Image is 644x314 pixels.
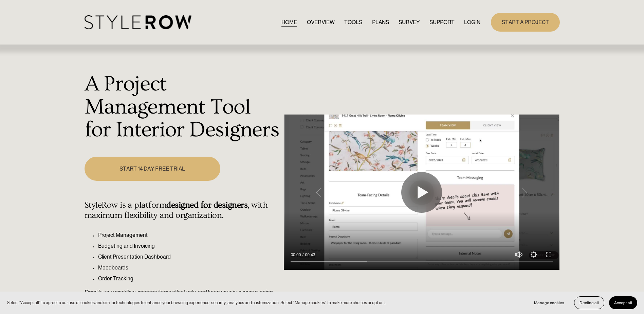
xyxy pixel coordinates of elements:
a: LOGIN [464,18,480,27]
p: Budgeting and Invoicing [98,242,280,250]
h4: StyleRow is a platform , with maximum flexibility and organization. [85,200,280,221]
a: START A PROJECT [491,13,560,32]
p: Moodboards [98,264,280,272]
h1: A Project Management Tool for Interior Designers [85,73,280,142]
input: Seek [291,260,553,264]
span: Accept all [614,300,632,305]
button: Manage cookies [529,296,569,309]
span: Decline all [579,300,599,305]
p: Select “Accept all” to agree to our use of cookies and similar technologies to enhance your brows... [7,299,386,306]
a: START 14 DAY FREE TRIAL [85,157,220,181]
span: SUPPORT [429,18,455,27]
button: Accept all [609,296,637,309]
span: Manage cookies [534,300,564,305]
p: Order Tracking [98,275,280,283]
a: PLANS [372,18,389,27]
a: folder dropdown [429,18,455,27]
a: SURVEY [399,18,420,27]
a: HOME [281,18,297,27]
strong: designed for designers [166,200,247,210]
button: Play [401,172,442,213]
button: Decline all [574,296,604,309]
img: StyleRow [85,15,191,29]
div: Current time [291,251,302,258]
a: TOOLS [344,18,362,27]
p: Simplify your workflow, manage items effectively, and keep your business running seamlessly. [85,288,280,304]
a: OVERVIEW [307,18,335,27]
div: Duration [302,251,317,258]
p: Project Management [98,231,280,239]
p: Client Presentation Dashboard [98,253,280,261]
